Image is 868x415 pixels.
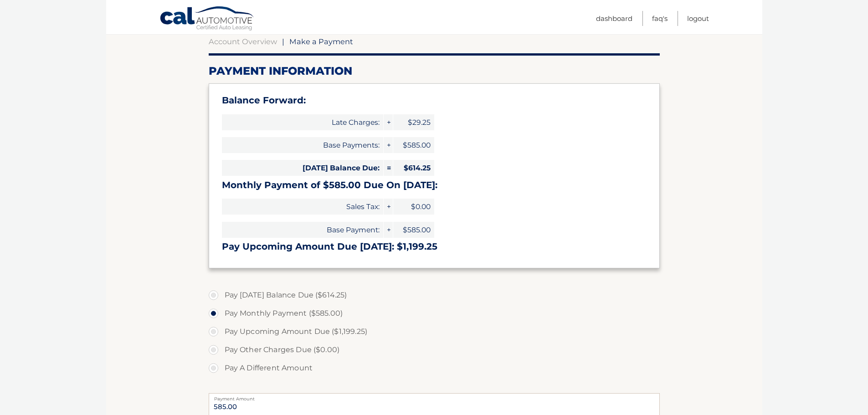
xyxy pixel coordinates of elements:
[209,393,660,400] label: Payment Amount
[222,137,383,153] span: Base Payments:
[384,137,393,153] span: +
[393,199,434,215] span: $0.00
[222,114,383,130] span: Late Charges:
[384,222,393,238] span: +
[222,222,383,238] span: Base Payment:
[222,95,647,106] h3: Balance Forward:
[209,286,660,304] label: Pay [DATE] Balance Due ($614.25)
[222,241,647,252] h3: Pay Upcoming Amount Due [DATE]: $1,199.25
[384,199,393,215] span: +
[384,160,393,176] span: =
[596,11,632,26] a: Dashboard
[393,137,434,153] span: $585.00
[209,37,277,46] a: Account Overview
[159,6,255,32] a: Cal Automotive
[393,222,434,238] span: $585.00
[282,37,284,46] span: |
[652,11,668,26] a: FAQ's
[209,359,660,377] label: Pay A Different Amount
[393,160,434,176] span: $614.25
[222,160,383,176] span: [DATE] Balance Due:
[209,341,660,359] label: Pay Other Charges Due ($0.00)
[393,114,434,130] span: $29.25
[384,114,393,130] span: +
[209,323,660,341] label: Pay Upcoming Amount Due ($1,199.25)
[289,37,353,46] span: Make a Payment
[222,199,383,215] span: Sales Tax:
[687,11,709,26] a: Logout
[209,304,660,323] label: Pay Monthly Payment ($585.00)
[222,179,647,191] h3: Monthly Payment of $585.00 Due On [DATE]:
[209,64,660,78] h2: Payment Information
